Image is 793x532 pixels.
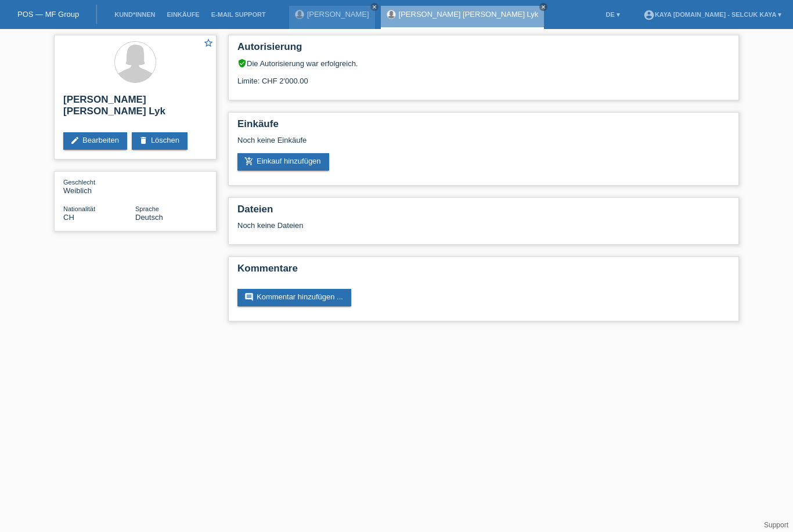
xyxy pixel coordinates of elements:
span: Geschlecht [63,179,95,186]
i: close [540,4,546,10]
h2: Einkäufe [237,118,730,136]
span: Sprache [135,205,159,212]
div: Noch keine Dateien [237,221,592,230]
i: close [372,4,377,10]
a: Support [764,521,788,529]
h2: [PERSON_NAME] [PERSON_NAME] Lyk [63,94,207,123]
i: verified_user [237,59,247,68]
div: Limite: CHF 2'000.00 [237,68,730,85]
a: Einkäufe [161,11,205,18]
a: DE ▾ [600,11,626,18]
span: Schweiz [63,213,74,222]
a: E-Mail Support [206,11,272,18]
h2: Kommentare [237,263,730,280]
a: editBearbeiten [63,132,127,150]
h2: Autorisierung [237,41,730,59]
i: account_circle [643,9,655,21]
i: edit [70,136,80,145]
div: Noch keine Einkäufe [237,136,730,153]
h2: Dateien [237,204,730,221]
span: Nationalität [63,205,95,212]
i: comment [244,292,254,302]
a: account_circleKaya [DOMAIN_NAME] - Selcuk Kaya ▾ [637,11,787,18]
a: Kund*innen [109,11,161,18]
div: Weiblich [63,178,135,195]
a: close [539,3,547,11]
a: commentKommentar hinzufügen ... [237,289,351,306]
i: delete [139,136,148,145]
a: close [370,3,379,11]
i: add_shopping_cart [244,157,254,166]
span: Deutsch [135,213,163,222]
a: [PERSON_NAME] [307,10,369,19]
a: POS — MF Group [17,10,79,19]
a: deleteLöschen [132,132,188,150]
i: star_border [203,38,214,48]
a: add_shopping_cartEinkauf hinzufügen [237,153,329,171]
a: [PERSON_NAME] [PERSON_NAME] Lyk [399,10,539,19]
a: star_border [203,38,214,50]
div: Die Autorisierung war erfolgreich. [237,59,730,68]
